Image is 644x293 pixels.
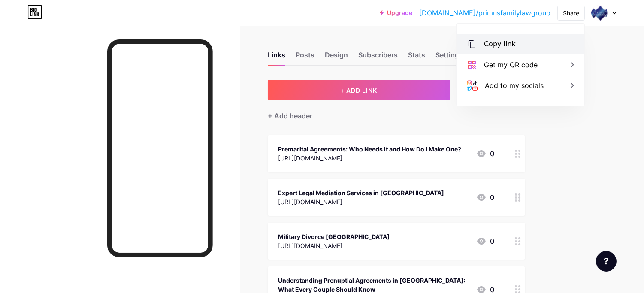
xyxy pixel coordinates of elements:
[591,5,608,21] img: primusfamilylawgroup
[484,39,516,49] div: Copy link
[24,14,42,21] div: v 4.0.25
[476,236,494,246] div: 0
[435,50,463,65] div: Settings
[33,51,77,56] div: Domain Overview
[268,80,450,100] button: + ADD LINK
[23,50,30,57] img: tab_domain_overview_orange.svg
[476,192,494,202] div: 0
[278,145,461,154] div: Premarital Agreements: Who Needs It and How Do I Make One?
[278,154,461,163] div: [URL][DOMAIN_NAME]
[268,50,285,65] div: Links
[340,87,377,94] span: + ADD LINK
[278,232,390,241] div: Military Divorce [GEOGRAPHIC_DATA]
[296,50,314,65] div: Posts
[325,50,348,65] div: Design
[268,111,312,121] div: + Add header
[358,50,398,65] div: Subscribers
[278,241,390,250] div: [URL][DOMAIN_NAME]
[278,188,444,197] div: Expert Legal Mediation Services in [GEOGRAPHIC_DATA]
[14,22,21,29] img: website_grey.svg
[408,50,425,65] div: Stats
[563,9,579,18] div: Share
[22,22,94,29] div: Domain: [DOMAIN_NAME]
[485,80,544,91] div: Add to my socials
[278,197,444,206] div: [URL][DOMAIN_NAME]
[95,51,145,56] div: Keywords by Traffic
[380,9,412,16] a: Upgrade
[85,50,92,57] img: tab_keywords_by_traffic_grey.svg
[476,148,494,159] div: 0
[14,14,21,21] img: logo_orange.svg
[419,8,550,18] a: [DOMAIN_NAME]/primusfamilylawgroup
[484,60,538,70] div: Get my QR code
